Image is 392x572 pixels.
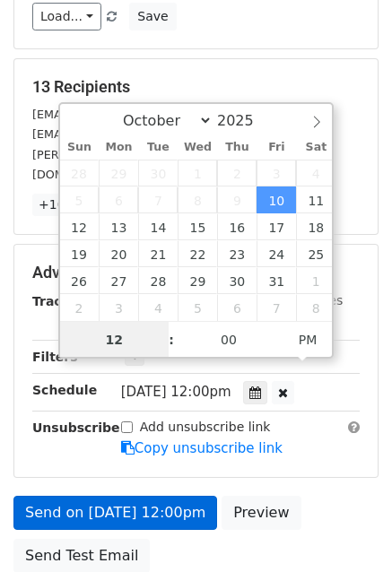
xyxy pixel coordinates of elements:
input: Minute [174,322,283,358]
span: October 31, 2025 [257,267,296,294]
input: Hour [60,322,170,358]
span: October 24, 2025 [257,240,296,267]
span: October 6, 2025 [99,186,138,213]
span: September 29, 2025 [99,160,138,186]
span: Wed [178,142,217,153]
iframe: Chat Widget [302,486,392,572]
label: Add unsubscribe link [140,418,271,437]
span: November 8, 2025 [296,294,335,321]
span: October 21, 2025 [138,240,178,267]
span: Tue [138,142,178,153]
span: September 28, 2025 [60,160,100,186]
strong: Schedule [32,383,97,397]
input: Year [213,112,277,129]
span: October 1, 2025 [178,160,217,186]
span: October 4, 2025 [296,160,335,186]
small: [EMAIL_ADDRESS][DOMAIN_NAME] [32,127,232,141]
small: [PERSON_NAME][EMAIL_ADDRESS][PERSON_NAME][DOMAIN_NAME] [32,148,327,182]
span: October 12, 2025 [60,213,100,240]
h5: 13 Recipients [32,77,360,97]
span: October 26, 2025 [60,267,100,294]
span: October 20, 2025 [99,240,138,267]
strong: Unsubscribe [32,420,120,435]
small: [EMAIL_ADDRESS][DOMAIN_NAME] [32,108,232,121]
span: Click to toggle [283,322,333,358]
span: October 8, 2025 [178,186,217,213]
span: November 5, 2025 [178,294,217,321]
button: Save [129,3,176,30]
span: October 29, 2025 [178,267,217,294]
span: November 1, 2025 [296,267,335,294]
span: October 5, 2025 [60,186,100,213]
span: November 2, 2025 [60,294,100,321]
span: October 17, 2025 [257,213,296,240]
h5: Advanced [32,263,360,282]
span: October 30, 2025 [217,267,257,294]
strong: Filters [32,350,78,364]
a: Copy unsubscribe link [121,440,283,456]
span: November 6, 2025 [217,294,257,321]
span: October 2, 2025 [217,160,257,186]
span: October 18, 2025 [296,213,335,240]
span: October 19, 2025 [60,240,100,267]
span: [DATE] 12:00pm [121,384,231,400]
strong: Tracking [32,294,92,308]
span: Mon [99,142,138,153]
span: October 22, 2025 [178,240,217,267]
span: September 30, 2025 [138,160,178,186]
span: October 28, 2025 [138,267,178,294]
span: October 25, 2025 [296,240,335,267]
span: Fri [257,142,296,153]
span: October 14, 2025 [138,213,178,240]
span: October 23, 2025 [217,240,257,267]
span: November 3, 2025 [99,294,138,321]
span: October 3, 2025 [257,160,296,186]
span: October 7, 2025 [138,186,178,213]
span: Thu [217,142,257,153]
span: October 27, 2025 [99,267,138,294]
span: October 9, 2025 [217,186,257,213]
a: Load... [32,3,101,30]
span: October 16, 2025 [217,213,257,240]
a: Preview [222,496,301,530]
a: Send on [DATE] 12:00pm [13,496,217,530]
span: : [169,322,174,358]
span: Sun [60,142,100,153]
span: Sat [296,142,335,153]
span: November 7, 2025 [257,294,296,321]
span: October 11, 2025 [296,186,335,213]
span: October 15, 2025 [178,213,217,240]
a: +10 more [32,194,108,216]
span: November 4, 2025 [138,294,178,321]
span: October 13, 2025 [99,213,138,240]
span: October 10, 2025 [257,186,296,213]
